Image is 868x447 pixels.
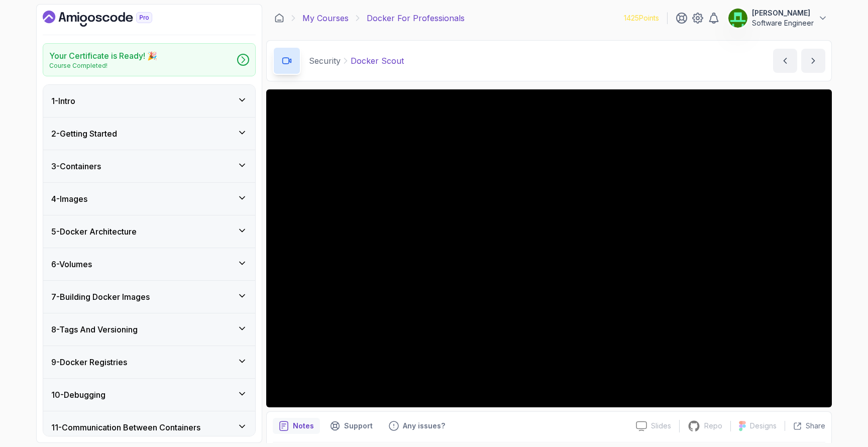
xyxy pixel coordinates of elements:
[266,89,832,407] iframe: 1 - Docker Scout
[51,356,127,368] h3: 9 - Docker Registries
[801,49,825,73] button: next content
[728,9,747,28] img: user profile image
[51,258,92,270] h3: 6 - Volumes
[273,418,320,434] button: notes button
[806,421,825,431] p: Share
[293,421,314,431] p: Notes
[43,281,255,313] button: 7-Building Docker Images
[51,226,137,238] h3: 5 - Docker Architecture
[728,8,828,28] button: user profile image[PERSON_NAME]Software Engineer
[704,421,722,431] p: Repo
[51,389,105,401] h3: 10 - Debugging
[43,313,255,346] button: 8-Tags And Versioning
[324,418,379,434] button: Support button
[49,62,157,70] p: Course Completed!
[344,421,373,431] p: Support
[51,323,138,336] h3: 8 - Tags And Versioning
[351,55,404,67] p: Docker Scout
[43,43,256,76] a: Your Certificate is Ready! 🎉Course Completed!
[43,183,255,215] button: 4-Images
[43,346,255,378] button: 9-Docker Registries
[651,421,671,431] p: Slides
[51,291,150,303] h3: 7 - Building Docker Images
[274,13,284,23] a: Dashboard
[43,150,255,182] button: 3-Containers
[51,421,200,433] h3: 11 - Communication Between Containers
[367,12,465,24] p: Docker For Professionals
[785,421,825,431] button: Share
[51,128,117,140] h3: 2 - Getting Started
[43,411,255,443] button: 11-Communication Between Containers
[773,49,797,73] button: previous content
[403,421,445,431] p: Any issues?
[43,379,255,411] button: 10-Debugging
[43,215,255,248] button: 5-Docker Architecture
[43,118,255,150] button: 2-Getting Started
[43,248,255,280] button: 6-Volumes
[309,55,341,67] p: Security
[51,160,101,172] h3: 3 - Containers
[43,11,175,27] a: Dashboard
[750,421,777,431] p: Designs
[383,418,451,434] button: Feedback button
[49,50,157,62] h2: Your Certificate is Ready! 🎉
[51,95,75,107] h3: 1 - Intro
[43,85,255,117] button: 1-Intro
[752,8,814,18] p: [PERSON_NAME]
[302,12,349,24] a: My Courses
[51,193,87,205] h3: 4 - Images
[752,18,814,28] p: Software Engineer
[624,13,659,23] p: 1425 Points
